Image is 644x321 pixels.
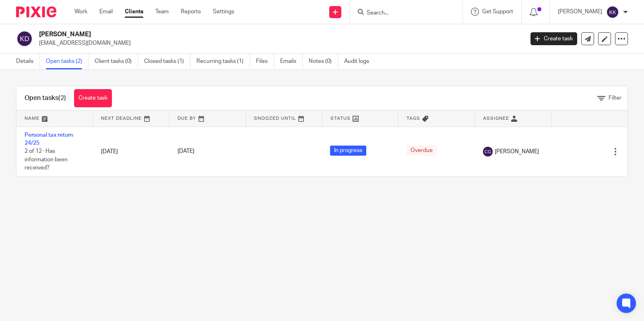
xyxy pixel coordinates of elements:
img: svg%3E [16,30,33,47]
span: Get Support [482,9,513,15]
p: [EMAIL_ADDRESS][DOMAIN_NAME] [39,39,518,47]
span: Tags [407,116,420,121]
span: Snoozed Until [254,116,296,121]
a: Create task [530,32,577,45]
a: Email [99,8,113,16]
a: Create task [74,89,112,107]
a: Open tasks (2) [46,54,89,69]
a: Notes (0) [309,54,338,69]
td: [DATE] [93,127,169,176]
a: Personal tax return 24/25 [25,132,73,146]
input: Search [366,10,438,17]
a: Team [155,8,169,16]
h2: [PERSON_NAME] [39,30,423,39]
a: Reports [181,8,201,16]
img: svg%3E [483,147,493,156]
p: [PERSON_NAME] [558,8,602,16]
a: Client tasks (0) [95,54,138,69]
a: Settings [213,8,234,16]
span: (2) [58,95,66,101]
span: Filter [609,95,621,101]
span: [PERSON_NAME] [495,148,539,156]
span: Overdue [407,146,437,156]
a: Details [16,54,40,69]
h1: Open tasks [25,94,66,102]
span: In progress [330,146,366,156]
a: Closed tasks (1) [144,54,190,69]
span: [DATE] [178,149,194,154]
a: Emails [280,54,303,69]
img: Pixie [16,6,56,17]
a: Recurring tasks (1) [196,54,250,69]
a: Work [74,8,87,16]
span: 2 of 12 · Has information been received? [25,148,68,171]
a: Clients [125,8,143,16]
a: Audit logs [344,54,375,69]
span: Status [330,116,351,121]
img: svg%3E [606,6,619,19]
a: Files [256,54,274,69]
